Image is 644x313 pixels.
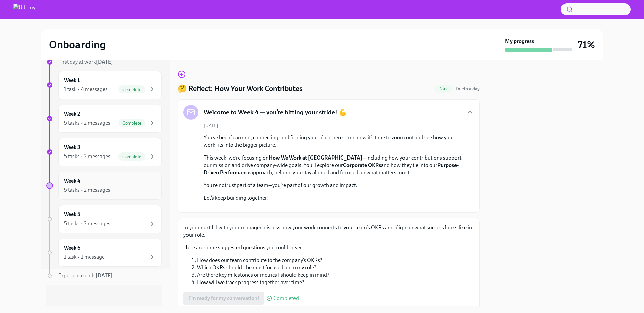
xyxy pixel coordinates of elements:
p: Let’s keep building together! [204,194,463,202]
p: You’ve been learning, connecting, and finding your place here—and now it’s time to zoom out and s... [204,134,463,149]
div: 5 tasks • 2 messages [64,119,110,127]
h6: Week 3 [64,144,80,151]
a: Week 35 tasks • 2 messagesComplete [46,138,162,166]
div: 5 tasks • 2 messages [64,153,110,160]
li: Which OKRs should I be most focused on in my role? [197,264,474,271]
p: This week, we’re focusing on —including how your contributions support our mission and drive comp... [204,154,463,176]
span: Experience ends [58,272,113,279]
span: Done [434,86,453,91]
h6: Week 2 [64,110,80,118]
h2: Onboarding [49,38,106,51]
strong: in a day [464,86,480,92]
li: How will we track progress together over time? [197,279,474,286]
h3: 71% [578,39,595,51]
span: Complete [118,87,145,92]
h6: Week 6 [64,244,80,252]
strong: My progress [505,38,534,45]
strong: [DATE] [96,59,113,65]
span: First day at work [58,59,113,65]
span: Complete [118,154,145,159]
p: In your next 1:1 with your manager, discuss how your work connects to your team’s OKRs and align ... [183,224,474,239]
div: 5 tasks • 2 messages [64,220,110,227]
li: How does our team contribute to the company’s OKRs? [197,257,474,264]
a: Week 45 tasks • 2 messages [46,172,162,200]
li: Are there key milestones or metrics I should keep in mind? [197,271,474,279]
span: Completed [273,296,299,301]
span: Complete [118,121,145,126]
a: Week 61 task • 1 message [46,239,162,267]
h5: Welcome to Week 4 — you’re hitting your stride! 💪 [204,108,347,117]
a: Week 55 tasks • 2 messages [46,205,162,233]
img: Udemy [13,4,35,15]
h6: Week 1 [64,77,80,84]
p: Here are some suggested questions you could cover: [183,244,474,251]
p: You’re not just part of a team—you’re part of our growth and impact. [204,182,463,189]
span: August 31st, 2025 01:00 [455,86,480,92]
strong: How We Work at [GEOGRAPHIC_DATA] [269,154,362,161]
a: Week 25 tasks • 2 messagesComplete [46,105,162,133]
h6: Week 5 [64,211,80,218]
span: [DATE] [204,122,218,129]
strong: [DATE] [96,272,113,279]
div: 1 task • 1 message [64,253,105,261]
a: Week 11 task • 4 messagesComplete [46,71,162,99]
div: 1 task • 4 messages [64,86,108,93]
span: Due [455,86,480,92]
strong: Corporate OKRs [343,162,381,168]
a: First day at work[DATE] [46,58,162,66]
h6: Week 4 [64,177,80,185]
div: 5 tasks • 2 messages [64,186,110,194]
h4: 🤔 Reflect: How Your Work Contributes [178,84,303,94]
